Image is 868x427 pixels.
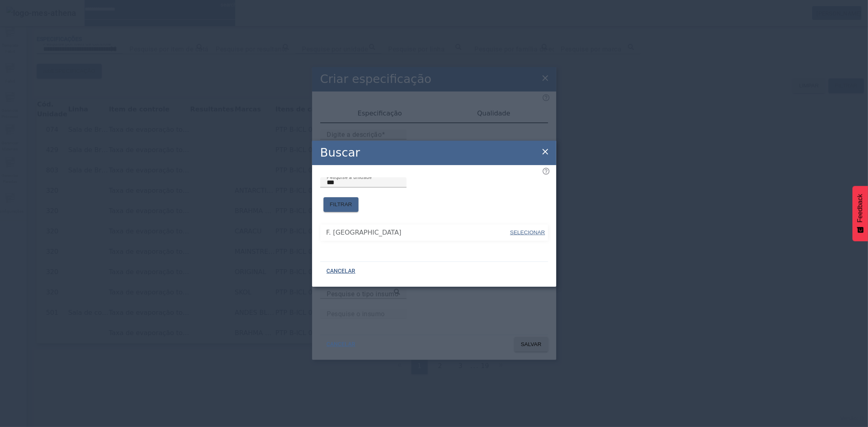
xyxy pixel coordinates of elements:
[327,174,372,180] mat-label: Pesquise a unidade
[510,229,545,235] span: SELECIONAR
[320,144,360,161] h2: Buscar
[514,337,548,352] button: SALVAR
[521,340,542,349] span: SALVAR
[327,267,356,275] span: CANCELAR
[320,264,362,279] button: CANCELAR
[326,228,509,237] span: F. [GEOGRAPHIC_DATA]
[509,225,546,240] button: SELECIONAR
[320,337,362,352] button: CANCELAR
[330,200,352,209] span: FILTRAR
[853,186,868,241] button: Feedback - Mostrar pesquisa
[327,340,356,349] span: CANCELAR
[324,197,359,212] button: FILTRAR
[857,194,864,222] span: Feedback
